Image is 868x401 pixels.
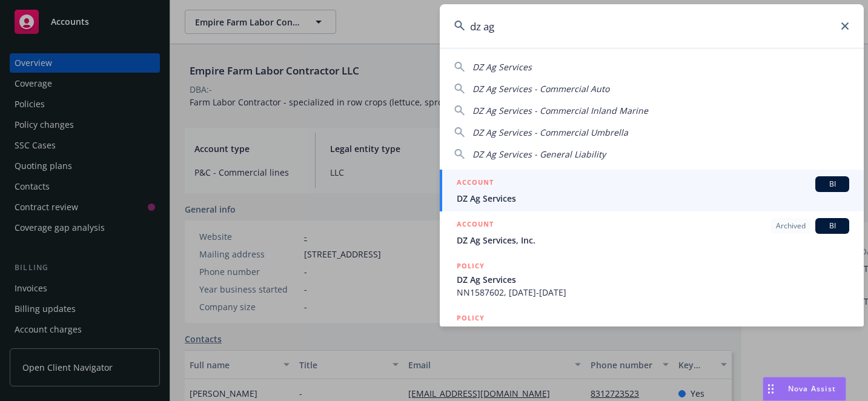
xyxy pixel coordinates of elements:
[457,273,849,286] span: DZ Ag Services
[440,211,864,253] a: ACCOUNTArchivedBIDZ Ag Services, Inc.
[440,253,864,305] a: POLICYDZ Ag ServicesNN1587602, [DATE]-[DATE]
[763,377,778,400] div: Drag to move
[788,383,836,394] span: Nova Assist
[457,312,485,324] h5: POLICY
[472,61,532,73] span: DZ Ag Services
[457,286,849,299] span: NN1587602, [DATE]-[DATE]
[776,220,806,231] span: Archived
[472,127,628,138] span: DZ Ag Services - Commercial Umbrella
[457,218,494,233] h5: ACCOUNT
[440,4,864,48] input: Search...
[472,148,606,160] span: DZ Ag Services - General Liability
[457,234,849,247] span: DZ Ag Services, Inc.
[440,170,864,211] a: ACCOUNTBIDZ Ag Services
[457,176,494,191] h5: ACCOUNT
[457,260,485,272] h5: POLICY
[820,220,844,231] span: BI
[457,192,849,205] span: DZ Ag Services
[472,83,609,94] span: DZ Ag Services - Commercial Auto
[440,305,864,357] a: POLICYDZ Ag Services - Workers Compensation - State Compensation Insurance Fund
[472,105,648,116] span: DZ Ag Services - Commercial Inland Marine
[820,179,844,190] span: BI
[763,377,846,401] button: Nova Assist
[457,325,849,338] span: DZ Ag Services - Workers Compensation - State Compensation Insurance Fund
